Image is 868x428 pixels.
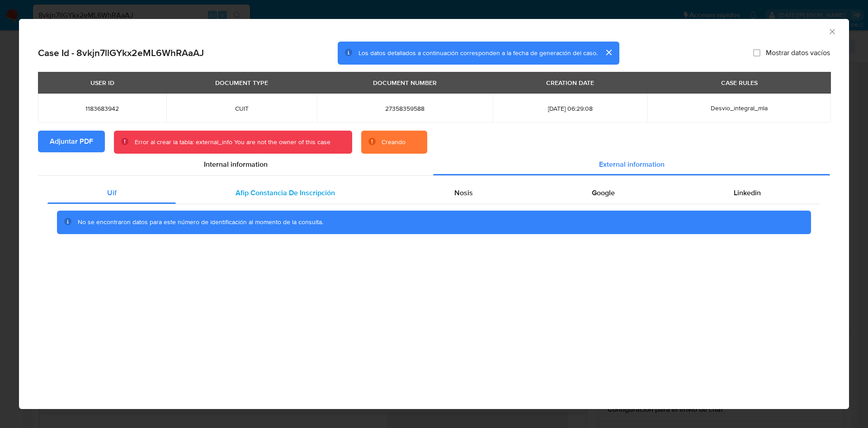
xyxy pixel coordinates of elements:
span: Linkedin [734,188,761,198]
div: Detailed external info [47,182,821,204]
h2: Case Id - 8vkjn7llGYkx2eML6WhRAaAJ [38,47,204,59]
div: CASE RULES [716,75,763,90]
span: CUIT [177,104,306,113]
div: DOCUMENT TYPE [210,75,274,90]
button: Cerrar ventana [828,27,836,35]
span: Mostrar datos vacíos [766,48,830,57]
div: closure-recommendation-modal [19,19,849,409]
div: DOCUMENT NUMBER [368,75,442,90]
input: Mostrar datos vacíos [753,49,760,56]
span: Google [592,188,615,198]
button: cerrar [598,42,619,63]
span: 27358359588 [328,104,482,113]
span: Adjuntar PDF [50,132,93,151]
div: USER ID [85,75,120,90]
span: No se encontraron datos para este número de identificación al momento de la consulta. [78,217,323,226]
div: Error al crear la tabla: external_info You are not the owner of this case [135,138,330,147]
span: [DATE] 06:29:08 [504,104,637,113]
span: Desvio_integral_mla [711,103,768,113]
span: Uif [107,188,117,198]
button: Adjuntar PDF [38,131,105,152]
div: CREATION DATE [541,75,599,90]
div: Detailed info [38,154,830,175]
span: Los datos detallados a continuación corresponden a la fecha de generación del caso. [359,48,598,57]
span: External information [599,159,665,169]
span: Nosis [454,188,473,198]
span: Afip Constancia De Inscripción [236,188,335,198]
span: Internal information [204,159,268,169]
div: Creando [382,138,406,147]
span: 1183683942 [49,104,156,113]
